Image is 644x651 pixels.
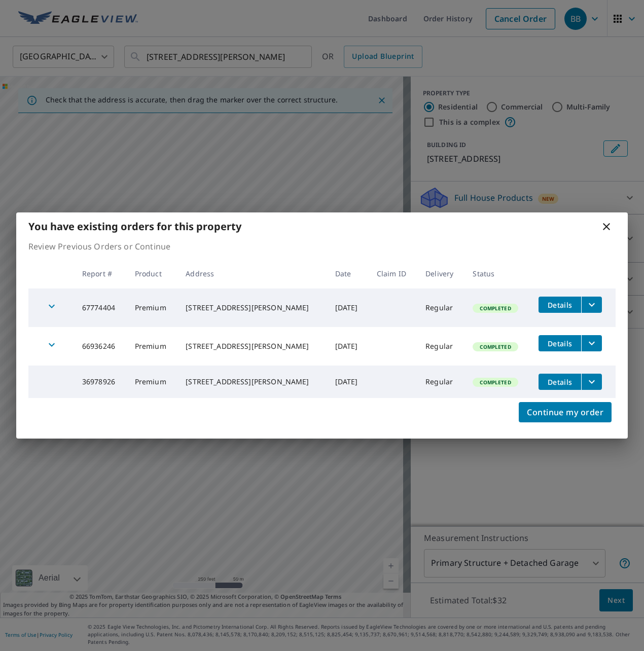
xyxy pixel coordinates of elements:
[186,303,318,313] div: [STREET_ADDRESS][PERSON_NAME]
[545,339,575,348] span: Details
[74,259,127,288] th: Report #
[327,366,369,398] td: [DATE]
[327,259,369,288] th: Date
[581,374,602,390] button: filesDropdownBtn-36978926
[545,377,575,387] span: Details
[74,288,127,327] td: 67774404
[177,259,327,288] th: Address
[474,343,517,350] span: Completed
[127,259,178,288] th: Product
[327,288,369,327] td: [DATE]
[186,341,318,351] div: [STREET_ADDRESS][PERSON_NAME]
[581,297,602,313] button: filesDropdownBtn-67774404
[28,240,616,252] p: Review Previous Orders or Continue
[464,259,530,288] th: Status
[417,288,464,327] td: Regular
[74,366,127,398] td: 36978926
[581,335,602,351] button: filesDropdownBtn-66936246
[369,259,417,288] th: Claim ID
[28,220,241,233] b: You have existing orders for this property
[474,305,517,312] span: Completed
[417,327,464,366] td: Regular
[127,327,178,366] td: Premium
[545,300,575,310] span: Details
[539,374,581,390] button: detailsBtn-36978926
[519,402,612,422] button: Continue my order
[539,297,581,313] button: detailsBtn-67774404
[127,288,178,327] td: Premium
[474,379,517,386] span: Completed
[327,327,369,366] td: [DATE]
[417,366,464,398] td: Regular
[527,405,603,419] span: Continue my order
[417,259,464,288] th: Delivery
[74,327,127,366] td: 66936246
[186,377,318,387] div: [STREET_ADDRESS][PERSON_NAME]
[127,366,178,398] td: Premium
[539,335,581,351] button: detailsBtn-66936246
